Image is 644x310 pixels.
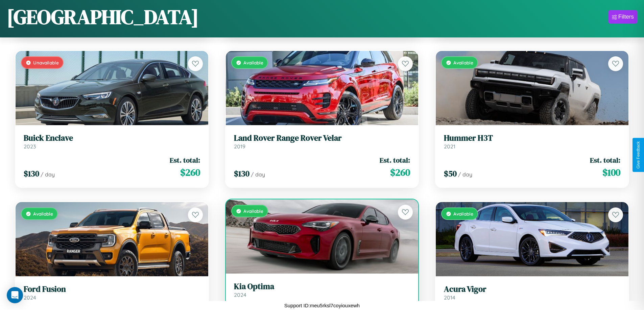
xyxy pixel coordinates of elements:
span: / day [458,171,472,178]
div: Give Feedback [636,141,641,169]
h3: Buick Enclave [24,133,200,143]
span: / day [41,171,55,178]
span: Unavailable [33,60,59,65]
span: Est. total: [590,155,620,165]
h1: [GEOGRAPHIC_DATA] [7,3,199,31]
span: Est. total: [170,155,200,165]
span: $ 50 [444,168,457,179]
a: Kia Optima2024 [234,282,410,298]
span: $ 260 [180,166,200,179]
h3: Ford Fusion [24,284,200,294]
a: Land Rover Range Rover Velar2019 [234,133,410,150]
span: $ 130 [234,168,249,179]
div: Open Intercom Messenger [7,287,23,303]
button: Filters [609,10,637,24]
a: Acura Vigor2014 [444,284,620,301]
span: Available [453,211,473,217]
h3: Hummer H3T [444,133,620,143]
span: Est. total: [380,155,410,165]
span: Available [33,211,53,217]
span: / day [251,171,265,178]
a: Buick Enclave2023 [24,133,200,150]
a: Hummer H3T2021 [444,133,620,150]
span: 2023 [24,143,36,150]
span: Available [243,60,263,65]
h3: Acura Vigor [444,284,620,294]
span: Available [453,60,473,65]
span: $ 100 [602,166,620,179]
span: 2021 [444,143,455,150]
a: Ford Fusion2024 [24,284,200,301]
span: $ 130 [24,168,39,179]
h3: Land Rover Range Rover Velar [234,133,410,143]
span: Available [243,208,263,214]
span: 2014 [444,294,455,301]
div: Filters [618,13,634,20]
p: Support ID: meu5rksl7coyiouxewh [284,301,360,310]
span: $ 260 [390,166,410,179]
span: 2024 [234,291,246,298]
span: 2019 [234,143,245,150]
span: 2024 [24,294,36,301]
h3: Kia Optima [234,282,410,291]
